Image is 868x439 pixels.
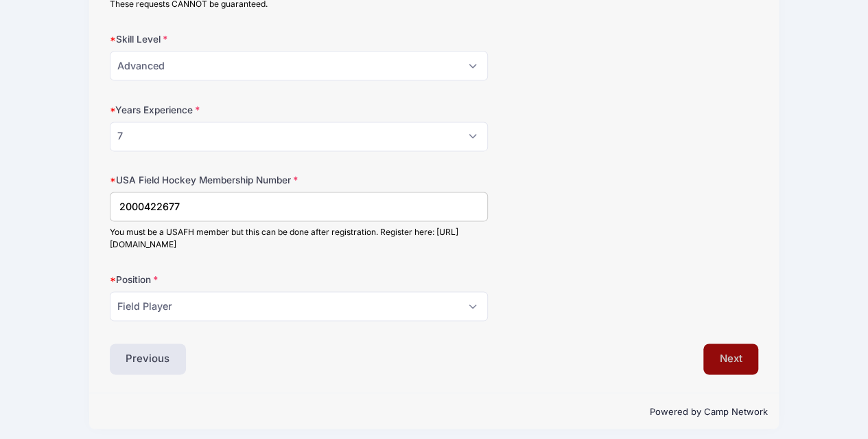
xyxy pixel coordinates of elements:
button: Next [703,344,759,375]
label: Skill Level [110,32,326,46]
label: Years Experience [110,103,326,117]
div: You must be a USAFH member but this can be done after registration. Register here: [URL][DOMAIN_N... [110,226,489,251]
label: Position [110,273,326,286]
label: USA Field Hockey Membership Number [110,173,326,187]
button: Previous [110,344,187,375]
p: Powered by Camp Network [101,405,768,418]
